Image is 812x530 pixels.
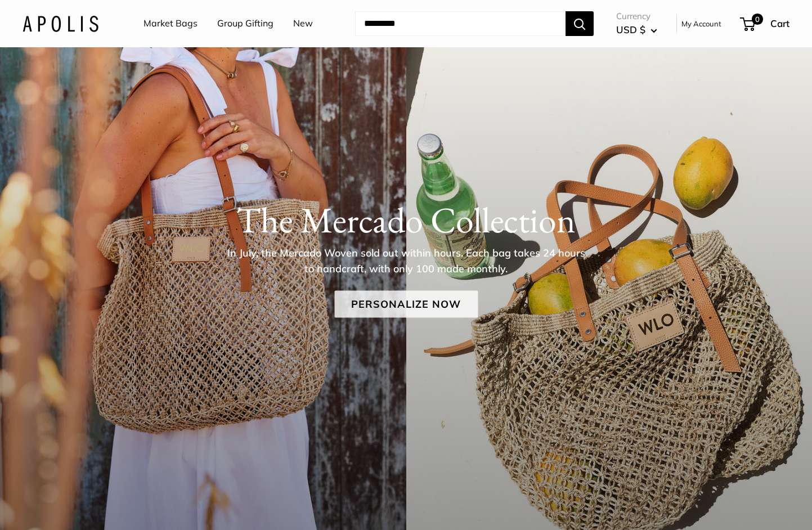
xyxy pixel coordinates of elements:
button: Search [566,11,594,36]
a: My Account [681,17,721,30]
a: Market Bags [143,15,198,32]
img: Apolis [23,15,98,32]
span: Currency [616,8,657,24]
span: USD $ [616,24,645,35]
input: Search... [355,11,566,36]
button: USD $ [616,21,657,39]
h1: The Mercado Collection [23,198,789,241]
p: In July, the Mercado Woven sold out within hours. Each bag takes 24 hours to handcraft, with only... [223,245,589,276]
span: 0 [752,14,763,25]
span: Cart [770,17,789,29]
a: 0 Cart [741,15,789,33]
a: Personalize Now [334,290,478,317]
a: Group Gifting [217,15,273,32]
a: New [293,15,313,32]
